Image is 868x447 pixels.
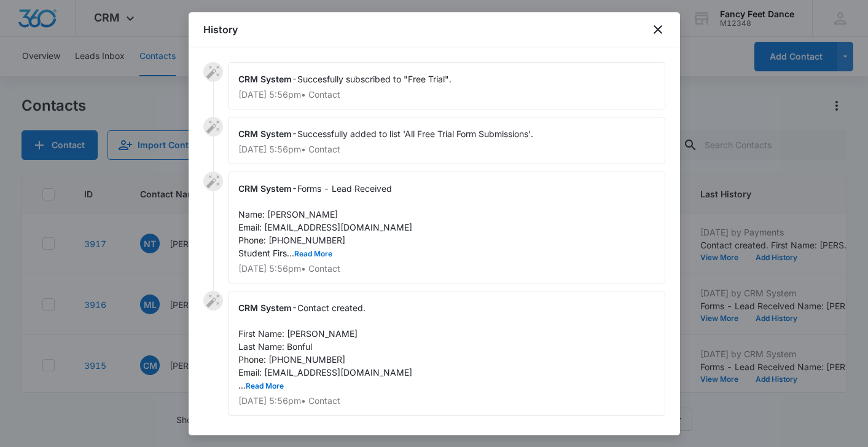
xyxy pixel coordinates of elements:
[228,172,665,283] div: -
[228,117,665,164] div: -
[246,382,284,390] button: Read More
[238,145,655,154] p: [DATE] 5:56pm • Contact
[297,129,533,139] span: Successfully added to list 'All Free Trial Form Submissions'.
[238,74,292,84] span: CRM System
[238,303,412,390] span: Contact created. First Name: [PERSON_NAME] Last Name: Bonful Phone: [PHONE_NUMBER] Email: [EMAIL_...
[228,291,665,416] div: -
[294,250,332,258] button: Read More
[228,62,665,109] div: -
[238,129,292,139] span: CRM System
[238,303,292,313] span: CRM System
[203,22,238,37] h1: History
[238,183,292,194] span: CRM System
[651,22,665,37] button: close
[297,74,452,84] span: Succesfully subscribed to "Free Trial".
[238,397,655,405] p: [DATE] 5:56pm • Contact
[238,183,412,258] span: Forms - Lead Received Name: [PERSON_NAME] Email: [EMAIL_ADDRESS][DOMAIN_NAME] Phone: [PHONE_NUMBE...
[238,90,655,99] p: [DATE] 5:56pm • Contact
[238,264,655,273] p: [DATE] 5:56pm • Contact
